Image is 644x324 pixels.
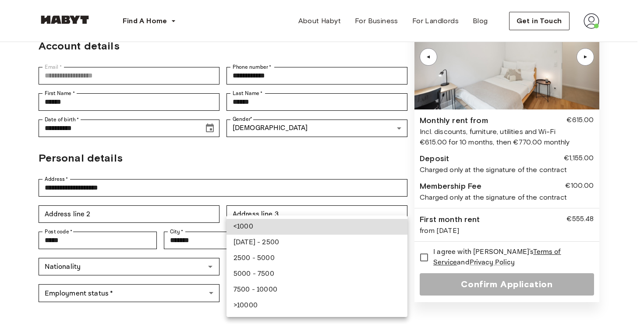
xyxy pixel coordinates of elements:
li: [DATE] - 2500 [226,235,407,250]
li: 2500 - 5000 [226,250,407,266]
li: >10000 [226,298,407,313]
li: <1000 [226,219,407,235]
li: 5000 - 7500 [226,266,407,282]
li: 7500 - 10000 [226,282,407,298]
